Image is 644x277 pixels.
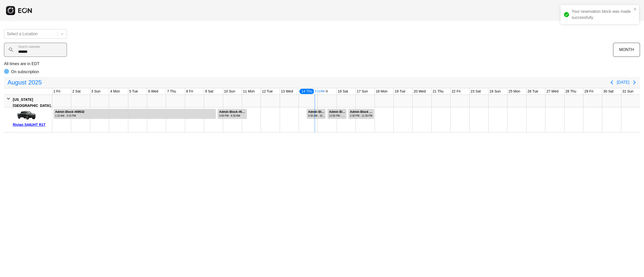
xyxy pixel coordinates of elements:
[90,88,102,95] div: 3 Sun
[629,77,639,87] button: Next page
[299,88,315,95] div: 14 Thu
[621,88,634,95] div: 31 Sun
[565,88,577,95] div: 28 Thu
[185,88,194,95] div: 8 Fri
[219,114,246,118] div: 5:00 PM - 6:30 AM
[602,88,614,95] div: 30 Sat
[306,107,326,119] div: Rented for 1 days by Admin Block Current status is rental
[53,107,216,119] div: Rented for 9 days by Admin Block Current status is open
[350,114,374,118] div: 2:30 PM - 11:30 PM
[308,110,325,114] div: Admin Block #70009
[7,77,27,87] span: August
[13,122,50,128] div: Rivian S44UHT R1T
[375,88,389,95] div: 18 Mon
[5,77,45,87] button: August2025
[223,88,236,95] div: 10 Sun
[350,110,374,114] div: Admin Block #70088
[27,77,43,87] span: 2025
[318,88,329,95] div: 15 Fri
[280,88,294,95] div: 13 Wed
[13,97,51,115] div: [US_STATE][GEOGRAPHIC_DATA], [GEOGRAPHIC_DATA]
[356,88,369,95] div: 17 Sun
[470,88,482,95] div: 23 Sat
[527,88,539,95] div: 26 Tue
[109,88,121,95] div: 4 Mon
[18,45,40,49] label: Search calendar
[545,88,559,95] div: 27 Wed
[613,43,640,57] button: MONTH
[413,88,427,95] div: 20 Wed
[4,61,640,67] p: All times are in EDT
[572,9,632,21] div: Your reservation block was made successfully
[242,88,256,95] div: 11 Mon
[507,88,521,95] div: 25 Mon
[71,88,82,95] div: 2 Sat
[128,88,139,95] div: 5 Tue
[13,109,38,122] img: car
[308,114,325,118] div: 9:30 AM - 10:00 AM
[327,107,347,119] div: Rented for 1 days by Admin Block Current status is rental
[432,88,445,95] div: 21 Thu
[166,88,177,95] div: 7 Thu
[217,107,247,119] div: Rented for 2 days by Admin Block Current status is rental
[147,88,159,95] div: 6 Wed
[261,88,274,95] div: 12 Tue
[617,78,629,87] button: [DATE]
[329,114,346,118] div: 12:00 PM - 12:30 PM
[11,69,39,75] p: On subscription
[55,110,85,114] div: Admin Block #69532
[489,88,502,95] div: 24 Sun
[329,110,346,114] div: Admin Block #70010
[394,88,407,95] div: 19 Tue
[583,88,594,95] div: 29 Fri
[55,114,85,118] div: 1:15 AM - 3:15 PM
[633,7,637,11] button: close
[348,107,374,119] div: Rented for 2 days by Admin Block Current status is rental
[337,88,349,95] div: 16 Sat
[52,88,61,95] div: 1 Fri
[451,88,462,95] div: 22 Fri
[219,110,246,114] div: Admin Block #69528
[204,88,214,95] div: 9 Sat
[607,77,617,87] button: Previous page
